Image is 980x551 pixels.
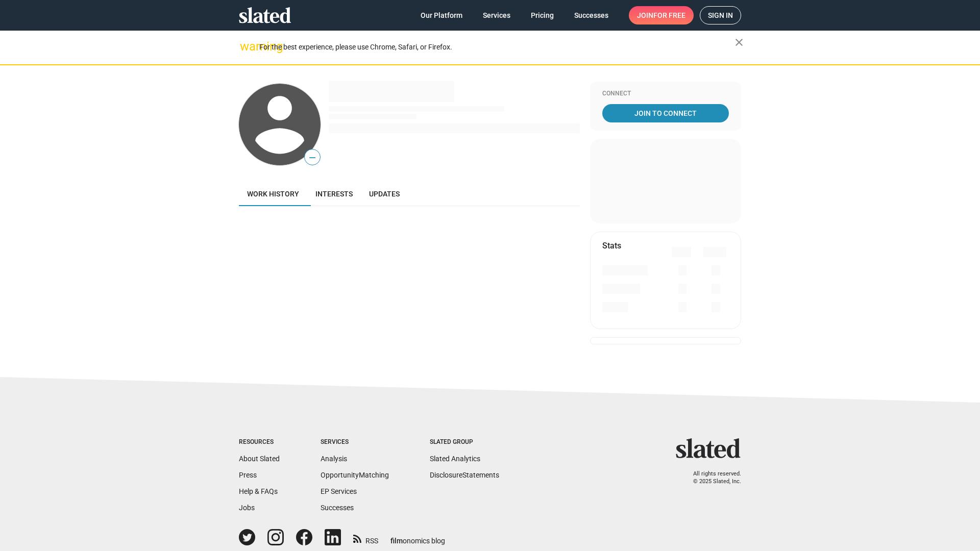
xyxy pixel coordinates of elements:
span: — [305,151,320,164]
a: Join To Connect [602,104,729,122]
a: Joinfor free [629,6,694,24]
span: Successes [574,6,608,24]
a: Successes [566,6,617,24]
a: Work history [239,182,307,206]
div: Connect [602,90,729,98]
a: Our Platform [412,6,471,24]
p: All rights reserved. © 2025 Slated, Inc. [682,470,741,485]
a: Press [239,471,257,479]
span: film [390,537,403,545]
span: Updates [369,190,400,198]
a: Pricing [523,6,562,24]
span: for free [653,6,685,24]
div: For the best experience, please use Chrome, Safari, or Firefox. [259,40,735,54]
a: OpportunityMatching [321,471,389,479]
mat-card-title: Stats [602,240,621,251]
mat-icon: warning [240,40,252,53]
span: Sign in [708,7,733,24]
div: Services [321,438,389,446]
a: Slated Analytics [430,455,480,463]
div: Slated Group [430,438,499,446]
span: Pricing [531,6,554,24]
a: About Slated [239,455,280,463]
a: Sign in [700,6,741,24]
span: Our Platform [421,6,462,24]
span: Work history [247,190,299,198]
a: Interests [307,182,361,206]
mat-icon: close [733,36,745,48]
span: Services [483,6,510,24]
div: Resources [239,438,280,446]
span: Interests [315,190,353,198]
a: Help & FAQs [239,487,278,495]
a: DisclosureStatements [430,471,499,479]
a: RSS [353,530,378,546]
a: Jobs [239,504,255,512]
span: Join To Connect [604,104,727,122]
a: filmonomics blog [390,528,445,546]
a: Updates [361,182,408,206]
a: Successes [321,504,354,512]
a: Services [475,6,519,24]
a: Analysis [321,455,347,463]
span: Join [637,6,685,24]
a: EP Services [321,487,357,495]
